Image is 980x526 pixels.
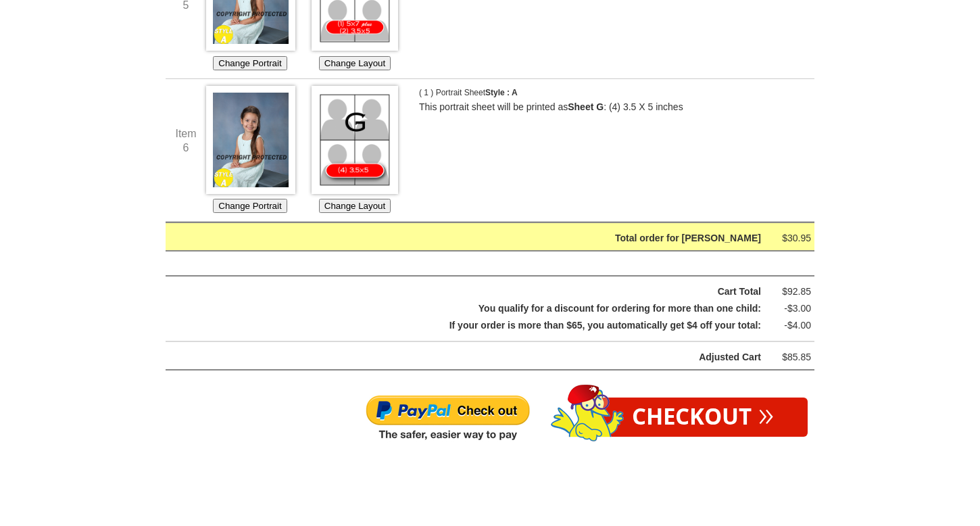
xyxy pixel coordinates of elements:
div: Cart Total [200,283,761,300]
div: $85.85 [770,349,811,366]
b: Sheet G [568,101,604,112]
div: $30.95 [770,230,811,247]
img: Paypal [365,394,531,443]
div: You qualify for a discount for ordering for more than one child: [200,300,761,317]
div: Total order for [PERSON_NAME] [200,230,761,247]
button: Change Layout [319,199,391,213]
p: This portrait sheet will be printed as : (4) 3.5 X 5 inches [419,100,791,115]
span: » [758,406,774,421]
div: -$4.00 [770,317,811,334]
p: ( 1 ) Portrait Sheet [419,86,554,101]
div: $92.85 [770,283,811,300]
span: Style : A [485,88,518,97]
button: Change Layout [319,56,391,70]
button: Change Portrait [213,56,287,70]
div: Choose which Image you'd like to use for this Portrait Sheet [206,86,294,214]
div: Item 6 [166,126,206,156]
a: Checkout» [598,398,808,437]
div: Adjusted Cart [200,349,761,366]
img: Choose Image *1966_0087a*1966 [206,86,295,194]
div: If your order is more than $65, you automatically get $4 off your total: [200,317,761,334]
img: Choose Layout [312,86,398,194]
div: -$3.00 [770,300,811,317]
button: Change Portrait [213,199,287,213]
div: Choose which Layout you would like for this Portrait Sheet [311,86,399,214]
